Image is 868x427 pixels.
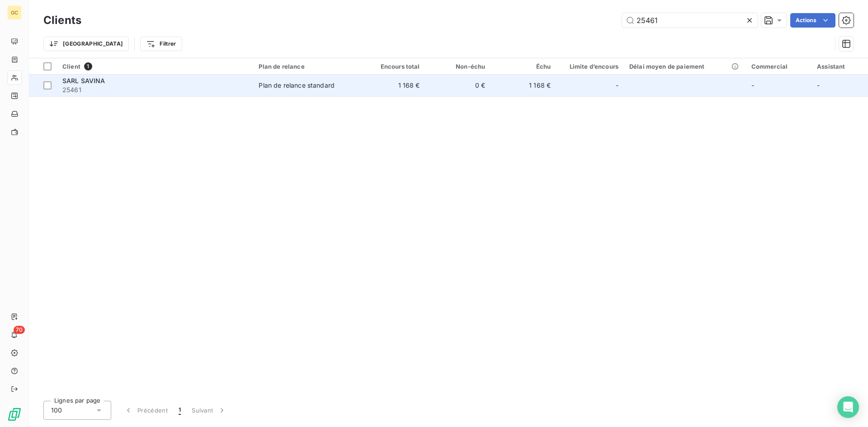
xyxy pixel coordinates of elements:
button: [GEOGRAPHIC_DATA] [43,37,129,51]
span: 1 [84,62,92,70]
span: - [751,81,754,89]
div: Assistant [817,63,863,70]
span: - [817,81,820,89]
button: 1 [173,401,186,420]
button: Précédent [118,401,173,420]
div: Commercial [751,63,806,70]
span: - [616,81,618,90]
td: 0 € [425,75,491,96]
span: 25461 [62,85,248,94]
div: GC [7,5,22,20]
button: Filtrer [140,37,182,51]
div: Limite d’encours [561,63,618,70]
div: Plan de relance standard [259,81,335,90]
span: 70 [14,326,25,334]
img: Logo LeanPay [7,407,22,422]
input: Rechercher [622,13,758,28]
span: 1 [179,406,181,415]
td: 1 168 € [360,75,425,96]
span: SARL SAVINA [62,77,105,84]
div: Non-échu [431,63,486,70]
div: Délai moyen de paiement [629,63,741,70]
h3: Clients [43,12,81,28]
div: Échu [496,63,551,70]
button: Actions [790,13,835,28]
button: Suivant [186,401,232,420]
div: Open Intercom Messenger [837,396,859,418]
span: 100 [51,406,62,415]
td: 1 168 € [491,75,556,96]
span: Client [62,63,80,70]
div: Plan de relance [259,63,354,70]
div: Encours total [365,63,420,70]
